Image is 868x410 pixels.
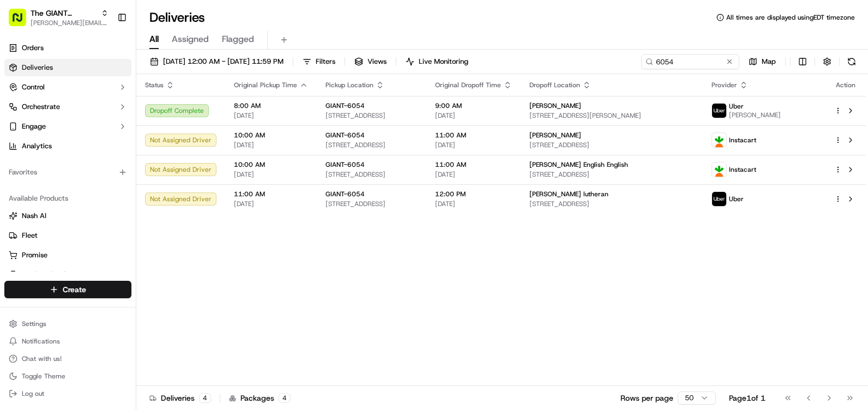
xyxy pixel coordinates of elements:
span: Control [22,82,45,92]
span: [STREET_ADDRESS] [325,170,418,179]
a: Fleet [9,231,127,240]
span: 12:00 PM [435,190,512,198]
h1: Deliveries [149,9,205,26]
a: Promise [9,250,127,260]
button: Create [4,281,131,298]
a: Product Catalog [9,270,127,280]
button: Product Catalog [4,266,131,284]
button: Engage [4,118,131,135]
span: [DATE] [435,111,512,120]
span: [STREET_ADDRESS] [529,200,695,208]
span: GIANT-6054 [325,101,365,110]
button: Map [744,54,781,69]
div: 4 [199,393,211,403]
span: Deliveries [22,63,53,73]
span: [DATE] [435,170,512,179]
span: Flagged [222,33,254,46]
span: Orchestrate [22,102,60,112]
span: [DATE] [435,141,512,149]
button: Filters [298,54,340,69]
button: Log out [4,386,131,401]
span: 10:00 AM [234,160,308,169]
span: [DATE] [234,111,308,120]
span: Uber [729,195,744,203]
span: Map [762,57,776,67]
button: Notifications [4,334,131,349]
span: Status [145,81,164,89]
span: Settings [22,319,46,328]
span: [DATE] [234,141,308,149]
span: Product Catalog [22,270,74,280]
button: Settings [4,316,131,331]
span: GIANT-6054 [325,131,365,140]
span: [DATE] 12:00 AM - [DATE] 11:59 PM [163,57,284,67]
div: Action [834,81,857,89]
span: Orders [22,43,44,53]
span: Instacart [729,165,756,174]
div: Favorites [4,164,131,181]
span: [PERSON_NAME][EMAIL_ADDRESS][PERSON_NAME][DOMAIN_NAME] [31,19,108,27]
span: Pickup Location [325,81,373,89]
button: Orchestrate [4,98,131,116]
button: Live Monitoring [401,54,473,69]
span: Create [63,284,86,295]
input: Type to search [641,54,739,69]
div: Deliveries [149,393,211,403]
span: [STREET_ADDRESS] [325,141,418,149]
span: [DATE] [234,170,308,179]
span: Log out [22,389,44,398]
span: 8:00 AM [234,101,308,110]
a: Analytics [4,137,131,155]
span: [DATE] [234,200,308,208]
img: profile_instacart_ahold_partner.png [712,133,726,147]
span: GIANT-6054 [325,160,365,169]
span: [STREET_ADDRESS] [325,200,418,208]
span: Dropoff Location [529,81,580,89]
span: Live Monitoring [419,57,468,67]
span: 9:00 AM [435,101,512,110]
span: Notifications [22,337,60,346]
span: Provider [712,81,737,89]
button: Control [4,79,131,96]
img: profile_instacart_ahold_partner.png [712,162,726,177]
span: Analytics [22,141,52,151]
span: All times are displayed using EDT timezone [726,13,855,22]
button: The GIANT Company[PERSON_NAME][EMAIL_ADDRESS][PERSON_NAME][DOMAIN_NAME] [4,4,113,31]
span: Uber [729,102,744,111]
div: 4 [279,393,291,403]
span: [PERSON_NAME] lutheran [529,190,608,198]
span: 11:00 AM [234,190,308,198]
div: Page 1 of 1 [729,393,765,403]
a: Nash AI [9,211,127,221]
img: profile_uber_ahold_partner.png [712,192,726,206]
button: The GIANT Company [31,8,97,19]
span: [STREET_ADDRESS][PERSON_NAME] [529,111,695,120]
span: Original Pickup Time [234,81,297,89]
button: Toggle Theme [4,369,131,384]
a: Orders [4,39,131,57]
button: [DATE] 12:00 AM - [DATE] 11:59 PM [145,54,288,69]
span: Filters [316,57,335,67]
span: Views [367,57,387,67]
span: [DATE] [435,200,512,208]
span: Assigned [172,33,209,46]
span: [PERSON_NAME] [729,111,781,119]
span: [PERSON_NAME] [529,101,581,110]
p: Rows per page [620,393,673,403]
span: GIANT-6054 [325,190,365,198]
span: Fleet [22,231,38,240]
img: profile_uber_ahold_partner.png [712,104,726,118]
span: [PERSON_NAME] English English [529,160,628,169]
span: [STREET_ADDRESS] [529,170,695,179]
button: Chat with us! [4,351,131,366]
div: Available Products [4,190,131,207]
button: Fleet [4,227,131,244]
span: [STREET_ADDRESS] [325,111,418,120]
span: [PERSON_NAME] [529,131,581,140]
button: Nash AI [4,207,131,225]
span: [STREET_ADDRESS] [529,141,695,149]
span: 11:00 AM [435,131,512,140]
span: Promise [22,250,47,260]
span: Original Dropoff Time [435,81,501,89]
span: Nash AI [22,211,46,221]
